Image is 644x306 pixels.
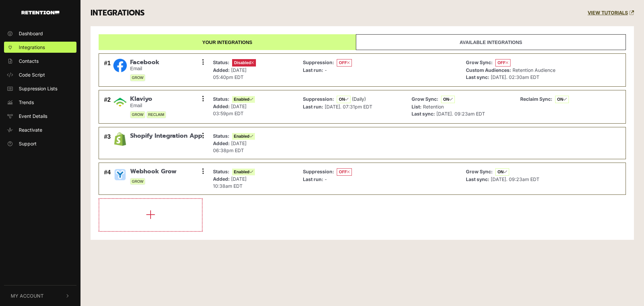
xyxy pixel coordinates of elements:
[213,103,230,109] strong: Added:
[555,96,569,103] span: ON
[130,178,145,185] span: GROW
[325,67,327,73] span: -
[213,59,229,65] strong: Status:
[213,67,247,80] span: [DATE] 05:40pm EDT
[130,66,159,72] small: Email
[99,34,356,50] a: Your integrations
[303,67,323,73] strong: Last run:
[303,59,334,65] strong: Suppression:
[4,138,76,149] a: Support
[91,8,145,18] h3: INTEGRATIONS
[491,176,539,182] span: [DATE]. 09:23am EDT
[130,103,166,108] small: Email
[104,59,111,82] div: #1
[352,96,366,102] span: (Daily)
[19,99,34,106] span: Trends
[213,169,229,174] strong: Status:
[130,74,145,81] span: GROW
[491,74,539,80] span: [DATE]. 02:30am EDT
[104,95,111,118] div: #2
[130,132,202,140] span: Shopify Integration App
[213,67,230,73] strong: Added:
[19,85,57,92] span: Suppression Lists
[19,126,42,133] span: Reactivate
[19,30,43,37] span: Dashboard
[232,59,256,67] span: Disabled
[303,104,323,110] strong: Last run:
[325,104,372,110] span: [DATE]. 07:31pm EDT
[466,176,489,182] strong: Last sync:
[11,292,44,299] span: My Account
[466,67,511,73] strong: Custom Audiences:
[436,111,485,117] span: [DATE]. 09:23am EDT
[21,11,59,14] img: Retention.com
[441,96,455,103] span: ON
[104,132,111,154] div: #3
[4,111,76,122] a: Event Details
[423,104,444,110] span: Retention
[337,96,351,103] span: ON
[232,133,255,140] span: Enabled
[232,169,255,175] span: Enabled
[113,132,127,146] img: Shopify Integration App
[325,176,327,182] span: -
[466,169,493,174] strong: Grow Sync:
[113,168,127,181] img: Webhook Grow
[130,168,176,175] span: Webhook Grow
[104,168,111,189] div: #4
[303,96,334,102] strong: Suppression:
[130,95,166,103] span: Klaviyo
[19,71,45,78] span: Code Script
[232,96,255,103] span: Enabled
[113,95,127,109] img: Klaviyo
[130,59,159,66] span: Facebook
[337,168,352,176] span: OFF
[213,176,230,182] strong: Added:
[213,140,247,153] span: [DATE] 06:38pm EDT
[4,286,76,306] button: My Account
[466,74,489,80] strong: Last sync:
[19,44,45,51] span: Integrations
[466,59,493,65] strong: Grow Sync:
[19,140,37,147] span: Support
[412,111,435,117] strong: Last sync:
[356,34,626,50] a: Available integrations
[4,83,76,94] a: Suppression Lists
[213,133,229,139] strong: Status:
[337,59,352,67] span: OFF
[520,96,552,102] strong: Reclaim Sync:
[4,55,76,67] a: Contacts
[4,42,76,53] a: Integrations
[513,67,555,73] span: Retention Audience
[213,140,230,146] strong: Added:
[412,104,422,110] strong: List:
[4,97,76,108] a: Trends
[113,59,127,72] img: Facebook
[4,28,76,39] a: Dashboard
[213,176,247,189] span: [DATE] 10:38am EDT
[147,111,166,118] span: RECLAIM
[4,124,76,135] a: Reactivate
[303,176,323,182] strong: Last run:
[412,96,438,102] strong: Grow Sync:
[495,168,509,176] span: ON
[19,57,39,64] span: Contacts
[19,113,47,120] span: Event Details
[213,96,229,102] strong: Status:
[4,69,76,80] a: Code Script
[588,10,634,16] a: VIEW TUTORIALS
[495,59,511,67] span: OFF
[130,111,145,118] span: GROW
[303,169,334,174] strong: Suppression:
